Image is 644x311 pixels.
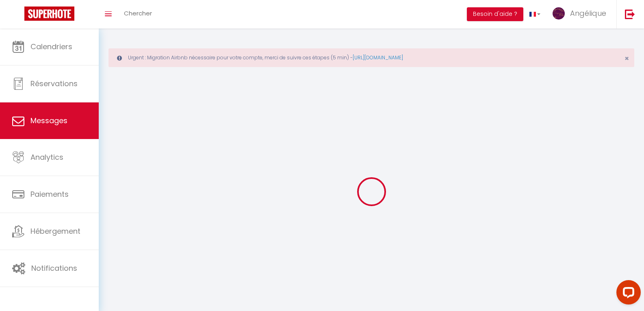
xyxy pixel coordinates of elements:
[624,53,629,63] span: ×
[124,9,152,17] span: Chercher
[353,54,403,61] a: [URL][DOMAIN_NAME]
[30,189,69,199] span: Paiements
[31,263,77,273] span: Notifications
[30,78,78,89] span: Réservations
[30,226,80,236] span: Hébergement
[624,55,629,62] button: Close
[30,152,63,162] span: Analytics
[30,115,67,126] span: Messages
[610,277,644,311] iframe: LiveChat chat widget
[467,7,523,21] button: Besoin d'aide ?
[625,9,635,19] img: logout
[24,7,74,21] img: Super Booking
[30,41,72,52] span: Calendriers
[108,48,634,67] div: Urgent : Migration Airbnb nécessaire pour votre compte, merci de suivre ces étapes (5 min) -
[570,8,606,18] span: Angélique
[553,7,565,20] img: ...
